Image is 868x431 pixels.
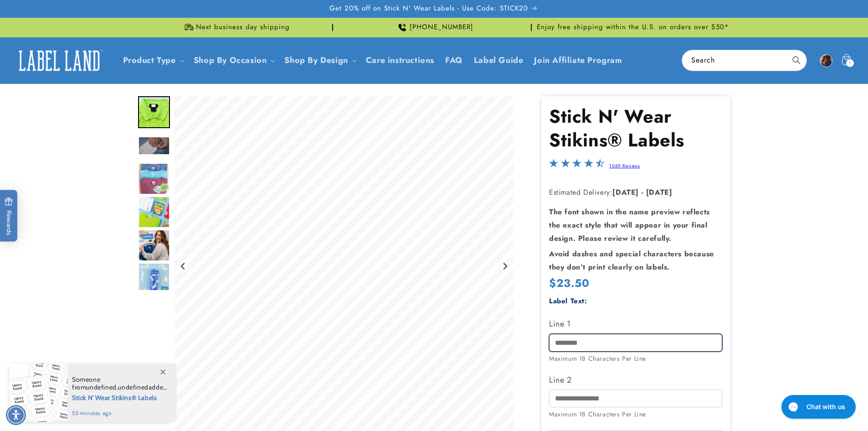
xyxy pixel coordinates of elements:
div: Announcement [337,18,532,37]
img: Stick N' Wear® Labels - Label Land [138,163,170,195]
span: 1 [849,59,851,67]
strong: Avoid dashes and special characters because they don’t print clearly on labels. [549,249,714,272]
summary: Shop By Design [279,50,360,71]
label: Line 2 [549,373,722,387]
span: Someone from , added this product to their cart. [72,376,167,391]
strong: - [642,187,644,197]
div: Go to slide 3 [138,130,170,161]
summary: Product Type [118,50,188,71]
label: Label Text: [549,296,587,306]
div: Maximum 18 Characters Per Line [549,410,722,419]
button: Previous slide [177,260,190,272]
div: Go to slide 2 [138,96,170,128]
span: undefined [86,383,116,391]
iframe: Sign Up via Text for Offers [7,358,115,385]
span: Shop By Occasion [194,55,267,66]
div: Go to slide 7 [138,263,170,295]
div: Go to slide 5 [138,196,170,228]
div: Maximum 18 Characters Per Line [549,354,722,363]
span: [PHONE_NUMBER] [410,23,473,32]
span: Next business day shipping [196,23,290,32]
iframe: Gorgias live chat messenger [777,392,859,422]
img: Label Land [14,47,105,75]
span: 53 minutes ago [72,409,167,417]
a: Shop By Design [284,54,348,66]
strong: [DATE] [646,187,673,197]
img: Stick N' Wear® Labels - Label Land [138,229,170,261]
img: Stick N' Wear® Labels - Label Land [138,196,170,228]
strong: The font shown in the name preview reflects the exact style that will appear in your final design... [549,207,710,244]
span: Join Affiliate Program [534,55,622,66]
a: Product Type [123,54,176,66]
span: Enjoy free shipping within the U.S. on orders over $50* [537,23,729,32]
div: Go to slide 6 [138,229,170,261]
a: Label Land [10,43,108,78]
a: Join Affiliate Program [529,50,627,71]
span: Stick N' Wear Stikins® Labels [72,391,167,403]
a: Label Guide [468,50,529,71]
img: Stick N' Wear® Labels - Label Land [138,263,170,295]
p: Estimated Delivery: [549,186,722,199]
h1: Stick N' Wear Stikins® Labels [549,104,722,152]
a: FAQ [440,50,468,71]
span: Get 20% off on Stick N' Wear Labels - Use Code: STICK20 [329,4,528,13]
span: Label Guide [474,55,524,66]
span: FAQ [445,55,463,66]
a: 1069 Reviews - open in a new tab [609,162,640,169]
span: $23.50 [549,275,590,291]
label: Line 1 [549,317,722,331]
button: Search [786,50,806,70]
img: Stick N' Wear® Labels - Label Land [138,96,170,128]
span: Care instructions [366,55,434,66]
strong: [DATE] [612,187,639,197]
div: Announcement [138,18,333,37]
a: Care instructions [360,50,440,71]
div: Go to slide 4 [138,163,170,195]
div: Announcement [535,18,730,37]
span: undefined [118,383,148,391]
div: Accessibility Menu [6,405,26,425]
img: null [138,136,170,155]
span: 4.7-star overall rating [549,161,605,171]
button: Next slide [498,260,511,272]
summary: Shop By Occasion [188,50,279,71]
span: Rewards [5,197,13,235]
